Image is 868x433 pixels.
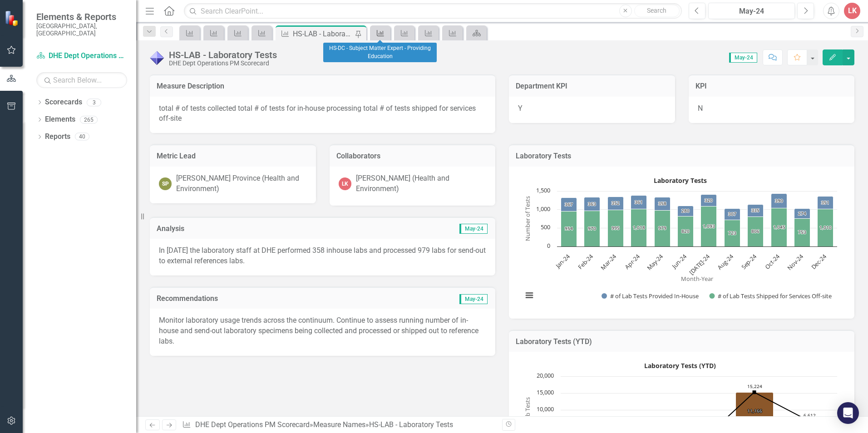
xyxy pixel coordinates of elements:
text: 1,000 [536,205,550,213]
a: Measure Names [313,420,365,429]
text: 390 [775,197,783,204]
text: 806 [751,228,759,234]
h3: Metric Lead [157,152,309,160]
text: 15,000 [537,388,554,396]
text: Jan-24 [553,252,572,270]
path: Jul-24, 1,093. # of Lab Tests Shipped for Services Off-site. [701,206,717,246]
text: 6,612 [804,412,816,418]
path: Mar-24, 995. # of Lab Tests Shipped for Services Off-site. [608,210,624,246]
span: N [698,104,703,113]
h3: Laboratory Tests [516,152,848,160]
svg: Interactive chart [518,173,842,310]
text: 352 [612,200,620,206]
text: 979 [658,225,666,231]
div: HS-DC - Subject Matter Expert - Providing Education [323,43,437,62]
div: May-24 [711,6,792,17]
path: Dec-24, 351. # of Lab Tests Provided In-House. [818,196,833,209]
text: 10,000 [537,405,554,413]
a: Reports [45,132,70,142]
path: Feb-24, 970. # of Lab Tests Shipped for Services Off-site. [584,211,600,246]
g: # of Lab Tests Provided In-House, bar series 1 of 2 with 12 bars. [561,193,833,220]
text: 274 [798,210,806,216]
text: 500 [541,223,550,231]
span: total # of tests collected total # of tests for in-house processing total # of tests shipped for ... [159,104,476,123]
span: Y [518,104,523,113]
path: Oct-24, 390. # of Lab Tests Provided In-House. [771,193,787,208]
text: 361 [635,199,643,205]
text: 335 [751,207,759,213]
path: Apr-24, 361. # of Lab Tests Provided In-House. [631,195,647,209]
button: View chart menu, Laboratory Tests [523,289,536,302]
span: May-24 [729,53,757,63]
p: In [DATE] the laboratory staff at DHE performed 358 inhouse labs and processed 979 labs for send-... [159,246,486,266]
div: LK [844,3,860,19]
path: Nov-24, 274. # of Lab Tests Provided In-House. [794,208,810,218]
text: Mar-24 [599,252,618,271]
text: Laboratory Tests [654,176,707,185]
text: Oct-24 [763,252,782,271]
text: Apr-24 [623,252,641,271]
div: » » [182,420,495,430]
text: 995 [612,225,620,231]
path: Jul-24, 320. # of Lab Tests Provided In-House. [701,194,717,206]
div: [PERSON_NAME] Province (Health and Environment) [176,173,307,194]
path: Apr-24, 1,018. # of Lab Tests Shipped for Services Off-site. [631,209,647,246]
path: Nov-24, 753. # of Lab Tests Shipped for Services Off-site. [794,218,810,246]
img: Data Only [150,50,164,65]
h3: Analysis [157,225,319,233]
div: 3 [87,98,101,106]
path: Sep-24, 335. # of Lab Tests Provided In-House. [748,204,764,216]
a: Elements [45,114,75,125]
text: 1,018 [633,224,645,231]
text: Dec-24 [809,252,829,271]
text: 307 [728,211,736,217]
path: 2024, 11,166. # Labs Sent Off-Site (YTD). [736,393,774,430]
div: 265 [80,116,98,123]
button: Show # of Lab Tests Shipped for Services Off-site [709,292,833,300]
text: 954 [565,225,573,231]
div: 40 [75,133,89,141]
span: May-24 [459,224,488,234]
text: 320 [705,197,713,203]
path: May-24, 979. # of Lab Tests Shipped for Services Off-site. [655,210,671,246]
text: Laboratory Tests (YTD) [644,361,716,370]
text: Month-Year [681,275,714,283]
text: 11,166 [747,408,762,414]
text: Nov-24 [785,252,805,271]
path: Oct-24, 1,045. # of Lab Tests Shipped for Services Off-site. [771,208,787,246]
text: Sep-24 [740,252,759,271]
div: HS-LAB - Laboratory Tests [169,50,277,60]
a: DHE Dept Operations PM Scorecard [195,420,310,429]
h3: Department KPI [516,82,668,90]
path: Jan-24, 367. # of Lab Tests Provided In-House. [561,197,577,211]
text: Feb-24 [576,252,595,271]
h3: Laboratory Tests (YTD) [516,338,848,346]
path: Feb-24, 363. # of Lab Tests Provided In-House. [584,197,600,211]
text: Lab Tests [523,397,532,423]
input: Search Below... [36,72,127,88]
h3: Collaborators [336,152,489,160]
span: Elements & Reports [36,11,127,22]
button: Search [634,5,680,17]
text: 1,500 [536,186,550,194]
text: 0 [547,241,550,250]
img: ClearPoint Strategy [5,10,20,26]
text: Number of Tests [523,196,532,241]
text: 970 [588,225,596,231]
a: DHE Dept Operations PM Scorecard [36,51,127,61]
h3: Recommendations [157,295,382,303]
a: Scorecards [45,97,82,108]
text: 351 [821,199,829,206]
text: 723 [728,230,736,236]
text: 15,224 [747,383,762,389]
text: 358 [658,200,666,207]
text: 363 [588,201,596,207]
path: Dec-24, 1,010. # of Lab Tests Shipped for Services Off-site. [818,209,833,246]
path: 2024, 15,224. # Total Lab Tests (YTD). [753,391,756,394]
text: Jun-24 [670,252,688,271]
button: Show # of Lab Tests Provided In-House [602,292,699,300]
div: HS-LAB - Laboratory Tests [293,28,353,39]
div: SP [159,177,172,190]
div: LK [339,177,351,190]
input: Search ClearPoint... [184,3,682,19]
